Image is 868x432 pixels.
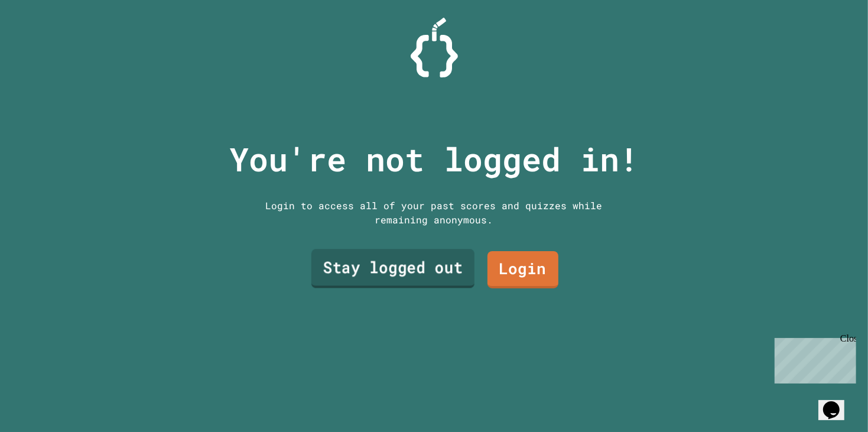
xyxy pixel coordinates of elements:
[487,251,558,288] a: Login
[257,199,612,227] div: Login to access all of your past scores and quizzes while remaining anonymous.
[818,385,856,420] iframe: chat widget
[411,18,458,77] img: Logo.svg
[770,333,856,384] iframe: chat widget
[229,135,639,184] p: You're not logged in!
[311,249,474,288] a: Stay logged out
[5,5,82,75] div: Chat with us now!Close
